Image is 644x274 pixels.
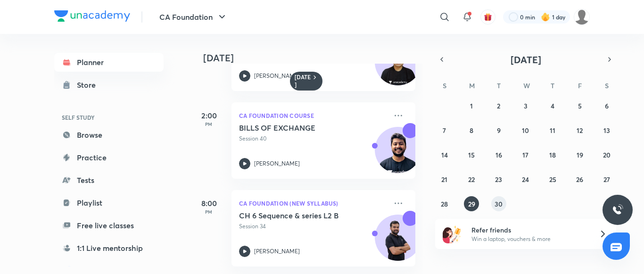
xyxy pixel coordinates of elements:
[491,147,506,162] button: September 16, 2025
[254,247,300,256] p: [PERSON_NAME]
[77,79,101,91] div: Store
[437,172,452,187] button: September 21, 2025
[437,196,452,211] button: September 28, 2025
[54,171,164,190] a: Tests
[572,147,587,162] button: September 19, 2025
[54,109,164,125] h6: SELF STUDY
[437,123,452,138] button: September 7, 2025
[468,175,475,184] abbr: September 22, 2025
[572,172,587,187] button: September 26, 2025
[437,147,452,162] button: September 14, 2025
[518,147,533,162] button: September 17, 2025
[54,239,164,257] a: 1:1 Live mentorship
[522,175,529,184] abbr: September 24, 2025
[254,159,300,168] p: [PERSON_NAME]
[518,98,533,113] button: September 3, 2025
[518,172,533,187] button: September 24, 2025
[190,198,228,209] h5: 8:00
[549,150,556,159] abbr: September 18, 2025
[495,150,502,159] abbr: September 16, 2025
[599,172,614,187] button: September 27, 2025
[549,175,556,184] abbr: September 25, 2025
[239,222,387,231] p: Session 34
[464,147,479,162] button: September 15, 2025
[441,199,448,208] abbr: September 28, 2025
[469,81,475,90] abbr: Monday
[524,101,528,110] abbr: September 3, 2025
[54,125,164,144] a: Browse
[190,121,228,127] p: PM
[448,53,603,66] button: [DATE]
[470,101,473,110] abbr: September 1, 2025
[468,150,475,159] abbr: September 15, 2025
[471,235,587,243] p: Win a laptop, vouchers & more
[154,8,233,26] button: CA Foundation
[375,132,421,177] img: Avatar
[190,209,228,215] p: PM
[441,175,447,184] abbr: September 21, 2025
[603,126,610,135] abbr: September 13, 2025
[541,12,550,22] img: streak
[239,123,356,133] h5: BILLS OF EXCHANGE
[518,123,533,138] button: September 10, 2025
[480,9,495,25] button: avatar
[295,74,311,89] h6: [DATE]
[54,53,164,72] a: Planner
[443,81,446,90] abbr: Sunday
[578,81,582,90] abbr: Friday
[551,101,554,110] abbr: September 4, 2025
[577,126,583,135] abbr: September 12, 2025
[574,9,590,25] img: kashish kumari
[545,98,560,113] button: September 4, 2025
[572,123,587,138] button: September 12, 2025
[443,126,446,135] abbr: September 7, 2025
[599,147,614,162] button: September 20, 2025
[190,110,228,121] h5: 2:00
[443,224,462,243] img: referral
[545,147,560,162] button: September 18, 2025
[464,172,479,187] button: September 22, 2025
[239,198,387,209] p: CA Foundation (New Syllabus)
[497,101,500,110] abbr: September 2, 2025
[522,150,528,159] abbr: September 17, 2025
[54,10,130,22] img: Company Logo
[375,220,421,265] img: Avatar
[495,199,503,208] abbr: September 30, 2025
[491,196,506,211] button: September 30, 2025
[441,150,448,159] abbr: September 14, 2025
[484,13,492,21] img: avatar
[491,123,506,138] button: September 9, 2025
[375,44,421,90] img: Avatar
[551,81,554,90] abbr: Thursday
[491,172,506,187] button: September 23, 2025
[572,98,587,113] button: September 5, 2025
[523,81,530,90] abbr: Wednesday
[54,75,164,94] a: Store
[497,81,501,90] abbr: Tuesday
[254,72,300,80] p: [PERSON_NAME]
[545,172,560,187] button: September 25, 2025
[54,216,164,235] a: Free live classes
[605,81,609,90] abbr: Saturday
[550,126,555,135] abbr: September 11, 2025
[464,98,479,113] button: September 1, 2025
[603,150,611,159] abbr: September 20, 2025
[239,134,387,143] p: Session 40
[495,175,502,184] abbr: September 23, 2025
[599,123,614,138] button: September 13, 2025
[470,126,473,135] abbr: September 8, 2025
[464,196,479,211] button: September 29, 2025
[239,110,387,121] p: CA Foundation Course
[239,211,356,220] h5: CH 6 Sequence & series L2 B
[54,10,130,24] a: Company Logo
[54,148,164,167] a: Practice
[464,123,479,138] button: September 8, 2025
[578,101,582,110] abbr: September 5, 2025
[522,126,529,135] abbr: September 10, 2025
[603,175,610,184] abbr: September 27, 2025
[545,123,560,138] button: September 11, 2025
[599,98,614,113] button: September 6, 2025
[54,193,164,212] a: Playlist
[491,98,506,113] button: September 2, 2025
[497,126,501,135] abbr: September 9, 2025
